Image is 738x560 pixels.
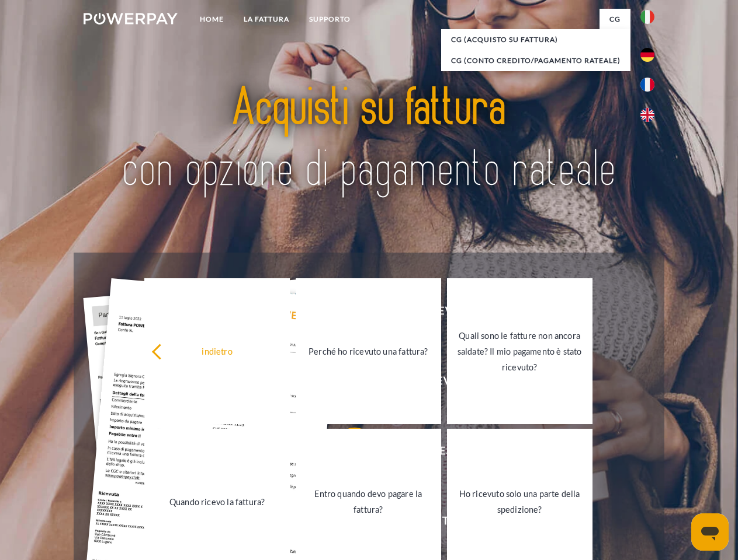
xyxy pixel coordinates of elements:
a: CG (Conto Credito/Pagamento rateale) [441,50,630,71]
div: indietro [151,343,283,359]
a: LA FATTURA [234,9,299,30]
div: Perché ho ricevuto una fattura? [303,343,434,359]
a: Home [190,9,234,30]
img: en [640,108,654,122]
a: CG [600,9,630,30]
a: Supporto [299,9,361,30]
div: Entro quando devo pagare la fattura? [303,486,434,517]
iframe: Pulsante per aprire la finestra di messaggistica [691,513,729,551]
img: title-powerpay_it.svg [112,56,626,223]
img: it [640,10,654,24]
div: Quali sono le fatture non ancora saldate? Il mio pagamento è stato ricevuto? [454,327,585,374]
div: Ho ricevuto solo una parte della spedizione? [454,486,585,517]
img: de [640,48,654,62]
a: Quali sono le fatture non ancora saldate? Il mio pagamento è stato ricevuto? [447,278,593,424]
div: Quando ricevo la fattura? [151,494,283,509]
img: logo-powerpay-white.svg [84,13,178,24]
a: CG (Acquisto su fattura) [441,29,630,50]
img: fr [640,78,654,92]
